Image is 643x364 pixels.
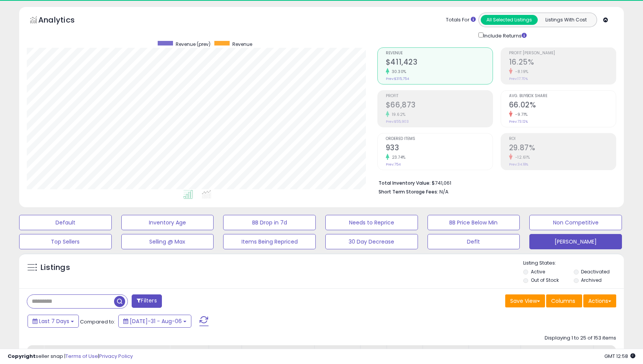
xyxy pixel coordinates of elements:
[386,119,409,124] small: Prev: $55,903
[509,137,616,141] span: ROI
[604,353,635,360] span: 2025-08-14 12:58 GMT
[546,294,582,307] button: Columns
[386,137,493,141] span: Ordered Items
[8,353,133,360] div: seller snap | |
[509,119,528,124] small: Prev: 73.12%
[47,348,166,356] div: Title
[529,234,622,249] button: [PERSON_NAME]
[439,188,449,195] span: N/A
[509,143,616,154] h2: 29.87%
[232,41,252,47] span: Revenue
[99,353,133,360] a: Privacy Policy
[386,143,493,154] h2: 933
[245,348,311,356] div: Listed Price
[379,180,431,186] b: Total Inventory Value:
[428,215,520,230] button: BB Price Below Min
[505,294,545,307] button: Save View
[379,188,438,195] b: Short Term Storage Fees:
[512,69,529,75] small: -8.19%
[223,215,316,230] button: BB Drop in 7d
[325,234,418,249] button: 30 Day Decrease
[118,315,191,328] button: [DATE]-31 - Aug-06
[80,318,115,325] span: Compared to:
[130,317,182,325] span: [DATE]-31 - Aug-06
[472,348,517,356] div: [PERSON_NAME]
[481,15,538,25] button: All Selected Listings
[509,94,616,98] span: Avg. Buybox Share
[28,315,79,328] button: Last 7 Days
[512,112,528,117] small: -9.71%
[121,234,214,249] button: Selling @ Max
[386,101,493,111] h2: $66,873
[509,162,528,167] small: Prev: 34.18%
[524,348,590,356] div: Markup on Cost
[512,154,530,160] small: -12.61%
[19,234,112,249] button: Top Sellers
[386,58,493,68] h2: $411,423
[325,215,418,230] button: Needs to Reprice
[176,41,211,47] span: Revenue (prev)
[386,162,401,167] small: Prev: 754
[173,348,206,356] div: Repricing
[446,16,476,24] div: Totals For
[581,277,602,283] label: Archived
[426,348,465,356] div: Min Price
[41,262,70,273] h5: Listings
[581,268,610,275] label: Deactivated
[509,76,528,81] small: Prev: 17.70%
[531,277,559,283] label: Out of Stock
[545,335,616,342] div: Displaying 1 to 25 of 153 items
[39,317,69,325] span: Last 7 Days
[473,31,536,40] div: Include Returns
[364,348,384,356] div: Cost
[428,234,520,249] button: Deflt
[389,69,406,75] small: 30.30%
[551,297,575,305] span: Columns
[523,260,623,267] p: Listing States:
[19,215,112,230] button: Default
[509,101,616,111] h2: 66.02%
[531,268,545,275] label: Active
[389,154,406,160] small: 23.74%
[121,215,214,230] button: Inventory Age
[389,112,406,117] small: 19.62%
[386,94,493,98] span: Profit
[223,234,316,249] button: Items Being Repriced
[529,215,622,230] button: Non Competitive
[509,51,616,55] span: Profit [PERSON_NAME]
[386,51,493,55] span: Revenue
[537,15,594,25] button: Listings With Cost
[38,15,90,27] h5: Analytics
[65,353,98,360] a: Terms of Use
[509,58,616,68] h2: 16.25%
[386,76,409,81] small: Prev: $315,754
[8,353,36,360] strong: Copyright
[132,294,162,308] button: Filters
[379,178,610,187] li: $741,061
[583,294,616,307] button: Actions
